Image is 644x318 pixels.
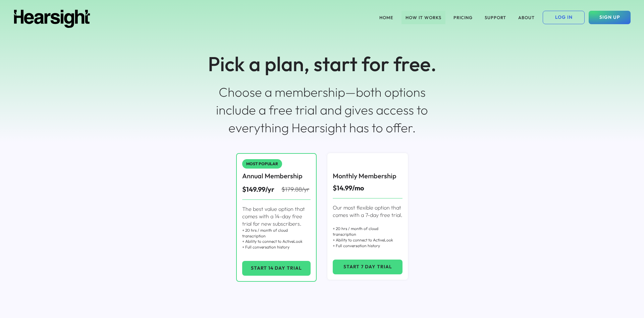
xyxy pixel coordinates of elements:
[514,11,539,24] button: ABOUT
[333,260,402,274] button: START 7 DAY TRIAL
[242,185,281,194] div: $149.99/yr
[449,11,477,24] button: PRICING
[333,204,402,219] div: Our most flexible option that comes with a 7-day free trial.
[242,261,311,276] button: START 14 DAY TRIAL
[246,162,278,166] div: MOST POPULAR
[589,11,631,24] button: SIGN UP
[213,83,431,137] div: Choose a membership—both options include a free trial and gives access to everything Hearsight ha...
[242,205,311,228] div: The best value option that comes with a 14-day free trial for new subscribers.
[333,226,402,248] div: + 20 hrs / month of cloud transcription + Ability to connect to ActiveLook + Full conversation hi...
[333,171,396,181] div: Monthly Membership
[281,185,309,193] s: $179.88/yr
[13,10,91,28] img: Hearsight logo
[401,11,445,24] button: HOW IT WORKS
[208,50,436,78] div: Pick a plan, start for free.
[242,171,303,181] div: Annual Membership
[481,11,510,24] button: SUPPORT
[375,11,397,24] button: HOME
[242,228,311,250] div: + 20 hrs / month of cloud transcription + Ability to connect to ActiveLook + Full conversation hi...
[543,11,585,24] button: LOG IN
[333,183,364,193] div: $14.99/mo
